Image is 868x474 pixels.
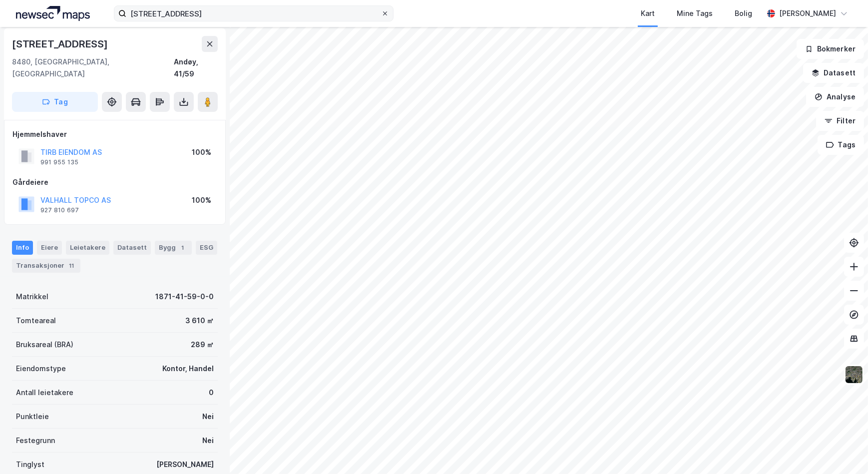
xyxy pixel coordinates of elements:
div: Kontrollprogram for chat [818,426,868,474]
div: [PERSON_NAME] [779,7,836,19]
button: Analyse [806,87,864,107]
div: [STREET_ADDRESS] [12,36,110,52]
div: 8480, [GEOGRAPHIC_DATA], [GEOGRAPHIC_DATA] [12,56,174,80]
div: 991 955 135 [40,158,78,166]
div: 3 610 ㎡ [185,315,214,327]
div: [PERSON_NAME] [156,459,214,471]
div: Bygg [155,241,192,255]
button: Tag [12,92,98,112]
div: Kart [641,7,655,19]
div: 100% [192,146,211,158]
div: Gårdeiere [12,176,217,188]
div: Tinglyst [16,459,44,471]
div: Hjemmelshaver [12,128,217,140]
div: 289 ㎡ [191,339,214,351]
div: 927 810 697 [40,206,79,214]
div: Bolig [735,7,752,19]
div: Eiere [37,241,62,255]
div: Festegrunn [16,435,55,447]
div: 1 [178,243,188,253]
div: Bruksareal (BRA) [16,339,73,351]
div: Nei [202,435,214,447]
img: logo.a4113a55bc3d86da70a041830d287a7e.svg [16,6,90,21]
button: Datasett [803,63,864,83]
div: 100% [192,194,211,206]
button: Filter [816,111,864,131]
div: Punktleie [16,411,49,423]
div: Kontor, Handel [162,363,214,375]
div: Nei [202,411,214,423]
div: Matrikkel [16,291,48,303]
iframe: Chat Widget [818,426,868,474]
div: Mine Tags [677,7,713,19]
div: ESG [196,241,217,255]
div: Leietakere [66,241,109,255]
div: 0 [209,387,214,399]
button: Tags [818,135,864,155]
div: Tomteareal [16,315,56,327]
div: Transaksjoner [12,259,80,273]
img: 9k= [845,365,864,384]
div: Info [12,241,33,255]
input: Søk på adresse, matrikkel, gårdeiere, leietakere eller personer [126,6,381,21]
div: Antall leietakere [16,387,73,399]
div: Datasett [113,241,151,255]
div: Eiendomstype [16,363,66,375]
div: 11 [66,261,76,271]
div: Andøy, 41/59 [174,56,218,80]
button: Bokmerker [797,39,864,59]
div: 1871-41-59-0-0 [155,291,214,303]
